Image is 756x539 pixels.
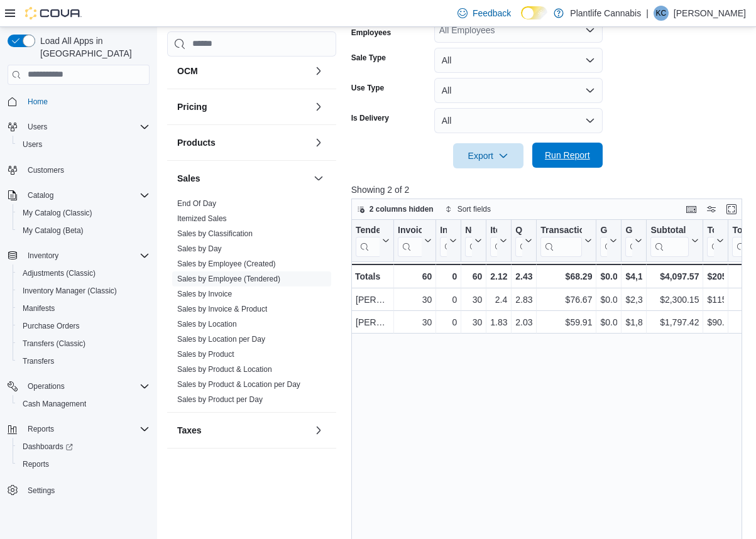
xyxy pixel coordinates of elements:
[23,379,70,394] button: Operations
[650,292,699,307] div: $2,300.15
[23,248,150,263] span: Inventory
[18,283,122,298] a: Inventory Manager (Classic)
[23,119,150,134] span: Users
[625,224,642,256] button: Gross Sales
[23,188,150,203] span: Catalog
[18,336,90,351] a: Transfers (Classic)
[177,136,216,149] h3: Products
[23,94,150,109] span: Home
[23,268,96,278] span: Adjustments (Classic)
[23,119,52,134] button: Users
[23,442,73,452] span: Dashboards
[28,97,48,107] span: Home
[28,190,53,200] span: Catalog
[23,188,58,203] button: Catalog
[656,6,667,21] span: KC
[398,292,432,307] div: 30
[515,224,522,256] div: Qty Per Transaction
[707,224,714,236] div: Total Tax
[650,224,699,256] button: Subtotal
[13,204,155,222] button: My Catalog (Classic)
[18,266,150,281] span: Adjustments (Classic)
[453,143,523,168] button: Export
[440,315,457,330] div: 0
[600,224,607,236] div: Gift Cards
[177,65,309,77] button: OCM
[600,315,617,330] div: $0.00
[177,199,216,208] a: End Of Day
[398,269,432,284] div: 60
[13,282,155,300] button: Inventory Manager (Classic)
[398,224,432,256] button: Invoices Sold
[28,424,54,434] span: Reports
[515,224,532,256] button: Qty Per Transaction
[440,292,457,307] div: 0
[585,25,595,35] button: Open list of options
[28,122,47,132] span: Users
[177,214,227,223] a: Itemized Sales
[177,395,263,404] a: Sales by Product per Day
[177,199,216,209] span: End Of Day
[3,420,155,438] button: Reports
[600,224,617,256] button: Gift Cards
[724,202,739,217] button: Enter fullscreen
[23,339,85,349] span: Transfers (Classic)
[13,352,155,370] button: Transfers
[356,224,390,256] button: Tendered Employee
[23,163,69,178] a: Customers
[177,350,234,359] a: Sales by Product
[461,143,516,168] span: Export
[351,18,429,38] label: Tendered By Employees
[311,99,326,114] button: Pricing
[3,187,155,204] button: Catalog
[18,223,150,238] span: My Catalog (Beta)
[18,318,85,334] a: Purchase Orders
[398,315,432,330] div: 30
[351,183,746,196] p: Showing 2 of 2
[177,380,300,389] a: Sales by Product & Location per Day
[515,315,532,330] div: 2.03
[3,378,155,395] button: Operations
[177,229,253,239] span: Sales by Classification
[23,321,80,331] span: Purchase Orders
[177,244,222,254] span: Sales by Day
[13,438,155,455] a: Dashboards
[23,482,150,498] span: Settings
[18,354,59,369] a: Transfers
[28,251,58,261] span: Inventory
[434,48,603,73] button: All
[440,202,496,217] button: Sort fields
[351,113,389,123] label: Is Delivery
[452,1,516,26] a: Feedback
[23,208,92,218] span: My Catalog (Classic)
[177,349,234,359] span: Sales by Product
[177,275,280,283] a: Sales by Employee (Tendered)
[3,161,155,179] button: Customers
[654,6,669,21] div: Kiara Craig
[23,356,54,366] span: Transfers
[177,364,272,374] span: Sales by Product & Location
[398,224,422,256] div: Invoices Sold
[13,300,155,317] button: Manifests
[18,457,150,472] span: Reports
[3,92,155,111] button: Home
[177,244,222,253] a: Sales by Day
[177,101,309,113] button: Pricing
[570,6,641,21] p: Plantlife Cannabis
[23,483,60,498] a: Settings
[18,283,150,298] span: Inventory Manager (Classic)
[540,224,592,256] button: Transaction Average
[177,172,200,185] h3: Sales
[473,7,511,19] span: Feedback
[177,335,265,344] a: Sales by Location per Day
[23,422,150,437] span: Reports
[707,315,724,330] div: $90.09
[177,334,265,344] span: Sales by Location per Day
[440,224,447,236] div: Invoices Ref
[177,65,198,77] h3: OCM
[177,229,253,238] a: Sales by Classification
[23,226,84,236] span: My Catalog (Beta)
[167,196,336,412] div: Sales
[600,224,607,256] div: Gift Card Sales
[177,305,267,313] a: Sales by Invoice & Product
